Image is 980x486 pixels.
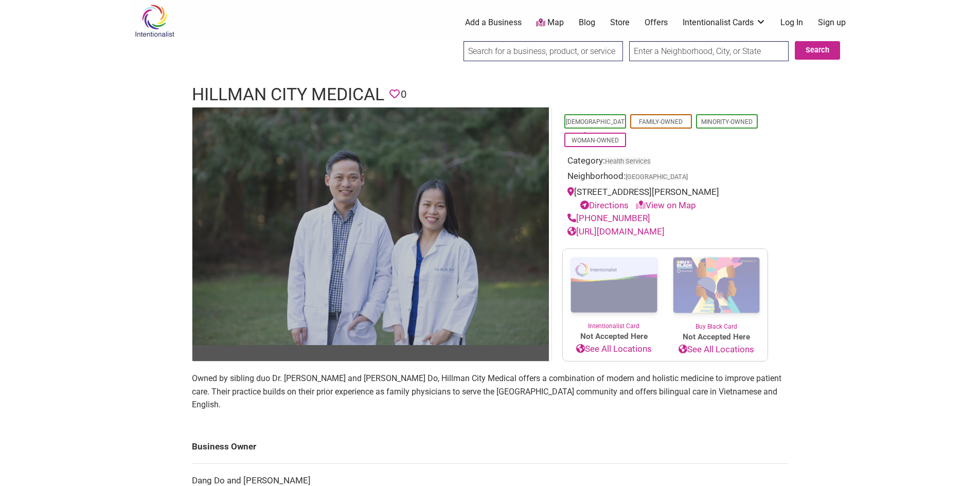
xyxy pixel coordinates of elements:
[701,118,753,125] a: Minority-Owned
[563,249,665,331] a: Intentionalist Card
[683,17,766,28] a: Intentionalist Cards
[665,343,768,356] a: See All Locations
[563,331,665,343] span: Not Accepted Here
[567,213,650,223] a: [PHONE_NUMBER]
[566,118,625,139] a: [DEMOGRAPHIC_DATA]-Owned
[795,41,840,60] button: Search
[567,170,763,186] div: Neighborhood:
[665,249,768,331] a: Buy Black Card
[645,17,668,28] a: Offers
[567,226,665,237] a: [URL][DOMAIN_NAME]
[818,17,846,28] a: Sign up
[665,331,768,343] span: Not Accepted Here
[567,186,763,212] div: [STREET_ADDRESS][PERSON_NAME]
[536,17,564,29] a: Map
[639,118,683,125] a: Family-Owned
[580,200,629,210] a: Directions
[780,17,803,28] a: Log In
[401,86,406,102] span: 0
[626,174,688,181] span: [GEOGRAPHIC_DATA]
[636,200,696,210] a: View on Map
[567,154,763,170] div: Category:
[605,157,651,165] a: Health Services
[192,372,789,411] p: Owned by sibling duo Dr. [PERSON_NAME] and [PERSON_NAME] Do, Hillman City Medical offers a combin...
[579,17,595,28] a: Blog
[130,4,179,38] img: Intentionalist
[610,17,630,28] a: Store
[192,430,789,464] td: Business Owner
[563,343,665,356] a: See All Locations
[464,41,623,61] input: Search for a business, product, or service
[629,41,789,61] input: Enter a Neighborhood, City, or State
[665,249,768,322] img: Buy Black Card
[563,249,665,321] img: Intentionalist Card
[465,17,522,28] a: Add a Business
[192,82,384,107] h1: Hillman City Medical
[572,137,619,144] a: Woman-Owned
